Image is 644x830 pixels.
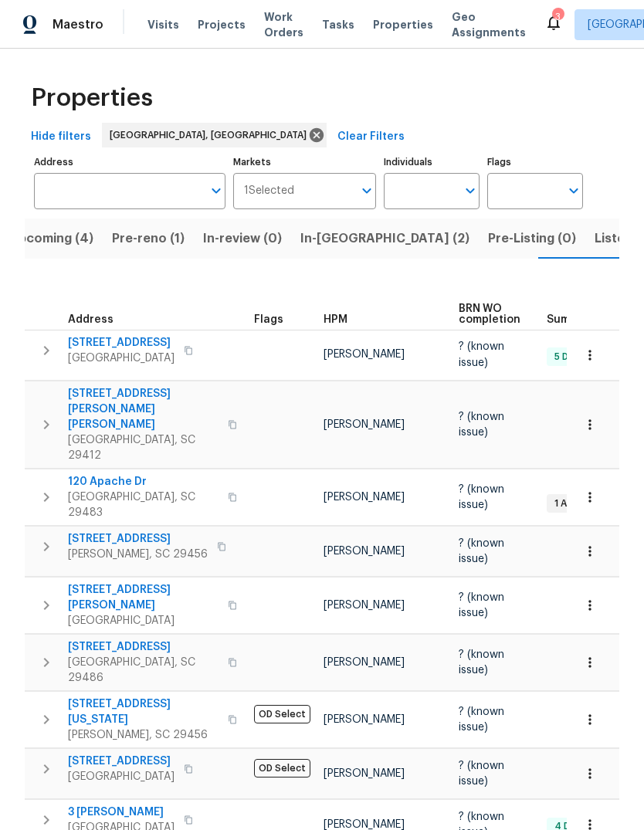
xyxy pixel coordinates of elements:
span: [PERSON_NAME], SC 29456 [68,727,219,743]
span: ? (known issue) [459,484,504,510]
button: Open [356,180,378,202]
span: ? (known issue) [459,649,504,676]
button: Open [205,180,227,202]
span: 1 Selected [244,185,294,198]
span: Work Orders [264,9,303,40]
button: Hide filters [25,123,97,151]
span: [STREET_ADDRESS][US_STATE] [68,696,219,727]
span: Hide filters [31,127,91,147]
span: [PERSON_NAME] [324,657,405,668]
span: ? (known issue) [459,341,504,368]
span: Clear Filters [337,127,405,147]
span: [STREET_ADDRESS] [68,754,175,769]
span: [STREET_ADDRESS][PERSON_NAME][PERSON_NAME] [68,386,219,432]
span: [GEOGRAPHIC_DATA], SC 29412 [68,432,219,463]
label: Flags [487,158,583,167]
button: Clear Filters [331,123,411,151]
div: 3 [552,9,563,25]
span: ? (known issue) [459,706,504,733]
span: OD Select [254,705,310,723]
span: [PERSON_NAME] [324,419,405,430]
span: Properties [373,17,433,32]
span: Upcoming (4) [9,228,93,249]
span: [PERSON_NAME] [324,714,405,725]
span: ? (known issue) [459,761,504,787]
span: Properties [31,90,153,106]
span: [GEOGRAPHIC_DATA], SC 29483 [68,490,219,520]
span: Summary [547,314,597,325]
span: 5 Done [548,351,592,364]
span: [STREET_ADDRESS] [68,639,219,655]
span: Address [68,314,114,325]
span: Maestro [53,17,103,32]
div: [GEOGRAPHIC_DATA], [GEOGRAPHIC_DATA] [102,123,327,147]
span: [PERSON_NAME], SC 29456 [68,547,208,562]
span: [GEOGRAPHIC_DATA] [68,351,175,366]
span: Flags [254,314,283,325]
span: In-review (0) [203,228,282,249]
span: OD Select [254,759,310,777]
label: Individuals [384,158,480,167]
span: BRN WO completion [459,303,520,325]
span: [PERSON_NAME] [324,492,405,503]
span: HPM [324,314,347,325]
span: 120 Apache Dr [68,474,219,490]
span: Pre-reno (1) [112,228,185,249]
span: 1 Accepted [548,497,613,510]
span: 3 [PERSON_NAME] [68,805,175,820]
span: [PERSON_NAME] [324,819,405,830]
label: Markets [233,158,377,167]
span: [STREET_ADDRESS] [68,335,175,351]
span: [GEOGRAPHIC_DATA], SC 29486 [68,655,219,686]
span: Tasks [322,19,354,30]
span: ? (known issue) [459,412,504,438]
span: [GEOGRAPHIC_DATA] [68,613,219,628]
span: Projects [198,17,246,32]
span: In-[GEOGRAPHIC_DATA] (2) [300,228,469,249]
span: Pre-Listing (0) [488,228,576,249]
span: Visits [147,17,179,32]
span: [GEOGRAPHIC_DATA], [GEOGRAPHIC_DATA] [110,127,313,143]
span: [PERSON_NAME] [324,768,405,779]
span: [PERSON_NAME] [324,600,405,611]
span: [STREET_ADDRESS] [68,531,208,547]
button: Open [459,180,481,202]
span: ? (known issue) [459,538,504,564]
span: [STREET_ADDRESS][PERSON_NAME] [68,582,219,613]
span: ? (known issue) [459,592,504,618]
label: Address [34,158,225,167]
span: Geo Assignments [452,9,526,40]
span: [PERSON_NAME] [324,546,405,557]
button: Open [563,180,585,202]
span: [PERSON_NAME] [324,349,405,360]
span: [GEOGRAPHIC_DATA] [68,769,175,784]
